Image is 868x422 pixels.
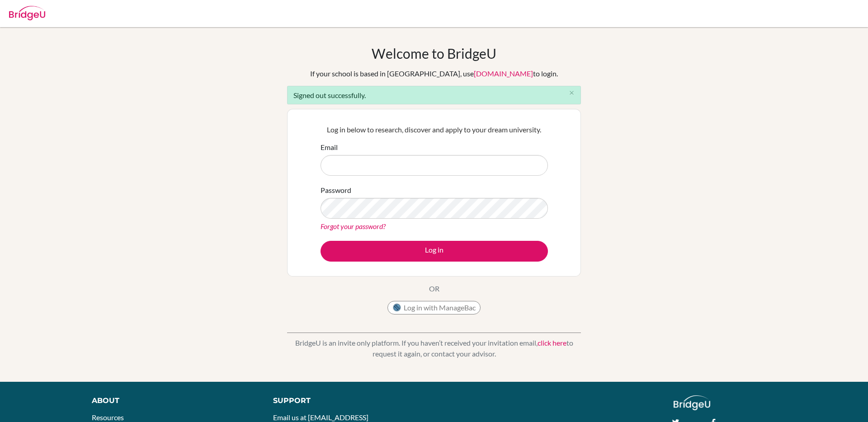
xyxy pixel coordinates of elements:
button: Close [562,86,580,100]
div: Signed out successfully. [287,86,581,104]
label: Email [321,142,338,153]
a: click here [538,338,566,347]
p: BridgeU is an invite only platform. If you haven’t received your invitation email, to request it ... [287,338,581,359]
button: Log in [321,241,548,262]
p: Log in below to research, discover and apply to your dream university. [321,124,548,135]
h1: Welcome to BridgeU [372,45,496,61]
div: If your school is based in [GEOGRAPHIC_DATA], use to login. [310,68,558,79]
div: About [92,395,253,406]
img: Bridge-U [9,6,45,20]
a: Forgot your password? [321,222,386,230]
a: [DOMAIN_NAME] [474,69,533,78]
button: Log in with ManageBac [387,301,481,314]
p: OR [429,283,439,294]
div: Support [273,395,424,406]
i: close [568,89,575,96]
img: logo_white@2x-f4f0deed5e89b7ecb1c2cc34c3e3d731f90f0f143d5ea2071677605dd97b5244.png [674,395,710,410]
a: Resources [92,413,124,422]
label: Password [321,185,351,196]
